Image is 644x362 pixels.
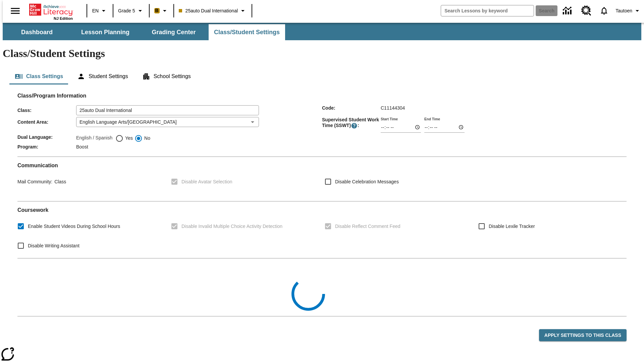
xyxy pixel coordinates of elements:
[3,24,70,40] button: Dashboard
[17,264,627,311] div: Class Collections
[17,162,627,196] div: Communication
[179,7,238,14] span: 25auto Dual International
[17,119,76,125] span: Content Area :
[441,5,534,16] input: search field
[381,116,398,121] label: Start Time
[115,5,147,17] button: Grade: Grade 5, Select a grade
[123,135,133,142] span: Yes
[143,135,150,142] span: No
[28,223,120,230] span: Enable Student Videos During School Hours
[76,134,112,142] label: English / Spanish
[17,207,627,253] div: Coursework
[381,105,405,111] span: C11144304
[89,5,111,17] button: Language: EN, Select a language
[335,223,400,230] span: Disable Reflect Comment Feed
[17,134,76,140] span: Dual Language :
[539,329,627,342] button: Apply Settings to this Class
[9,68,635,84] div: Class/Student Settings
[28,242,79,249] span: Disable Writing Assistant
[615,7,632,14] span: Tautoen
[424,116,440,121] label: End Time
[489,223,535,230] span: Disable Lexile Tracker
[152,5,171,17] button: Boost Class color is peach. Change class color
[322,105,381,111] span: Code :
[181,178,232,185] span: Disable Avatar Selection
[118,7,135,14] span: Grade 5
[17,144,76,149] span: Program :
[76,144,88,149] span: Boost
[152,28,196,36] span: Grading Center
[559,2,577,20] a: Data Center
[17,93,627,99] h2: Class/Program Information
[81,28,129,36] span: Lesson Planning
[209,24,285,40] button: Class/Student Settings
[140,24,207,40] button: Grading Center
[595,2,613,19] a: Notifications
[29,3,73,16] a: Home
[72,68,133,84] button: Student Settings
[17,207,627,213] h2: Course work
[17,162,627,169] h2: Communication
[76,105,259,115] input: Class
[52,179,66,184] span: Class
[577,2,595,20] a: Resource Center, Will open in new tab
[3,47,641,60] h1: Class/Student Settings
[54,16,73,20] span: NJ Edition
[322,117,381,129] span: Supervised Student Work Time (SSWT) :
[176,5,250,17] button: Class: 25auto Dual International, Select your class
[3,23,641,40] div: SubNavbar
[17,99,627,151] div: Class/Program Information
[29,2,73,20] div: Home
[137,68,196,84] button: School Settings
[17,108,76,113] span: Class :
[5,1,25,21] button: Open side menu
[214,28,280,36] span: Class/Student Settings
[155,6,159,15] span: B
[76,117,259,127] div: English Language Arts/[GEOGRAPHIC_DATA]
[9,68,68,84] button: Class Settings
[3,24,286,40] div: SubNavbar
[17,179,52,184] span: Mail Community :
[335,178,399,185] span: Disable Celebration Messages
[92,7,99,14] span: EN
[613,5,644,17] button: Profile/Settings
[351,122,358,129] button: Supervised Student Work Time is the timeframe when students can take LevelSet and when lessons ar...
[21,28,53,36] span: Dashboard
[181,223,282,230] span: Disable Invalid Multiple Choice Activity Detection
[72,24,139,40] button: Lesson Planning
